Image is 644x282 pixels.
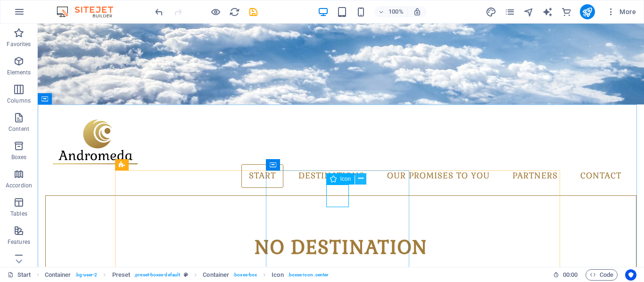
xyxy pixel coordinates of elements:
p: Features [8,238,30,246]
button: reload [229,6,240,17]
button: Code [586,269,618,281]
span: . preset-boxes-default [134,269,180,281]
p: Content [8,125,29,133]
i: On resize automatically adjust zoom level to fit chosen device. [413,8,421,16]
span: : [570,271,571,278]
p: Elements [7,69,31,76]
p: Tables [10,210,27,218]
button: undo [153,6,165,17]
i: Design (Ctrl+Alt+Y) [486,7,496,17]
nav: breadcrumb [45,269,329,281]
span: . boxes-icon .center [288,269,329,281]
button: design [486,6,497,17]
i: AI Writer [542,7,553,17]
i: Save (Ctrl+S) [248,7,259,17]
img: Editor Logo [54,6,125,17]
p: Boxes [11,153,27,161]
span: Click to select. Double-click to edit [45,269,71,281]
button: More [603,4,640,19]
h6: 100% [388,6,404,17]
span: . boxes-box [233,269,257,281]
span: Click to select. Double-click to edit [112,269,131,281]
button: pages [504,6,516,17]
p: Favorites [7,40,31,48]
button: commerce [561,6,572,17]
button: text_generator [542,6,553,17]
span: Code [590,269,613,281]
p: Accordion [6,182,32,189]
span: Click to select. Double-click to edit [272,269,283,281]
p: Columns [7,97,31,105]
span: Icon [340,176,351,182]
span: . bg-user-2 [75,269,98,281]
button: publish [580,4,595,19]
i: Undo: Edit headline (Ctrl+Z) [154,7,165,17]
span: Click to select. Double-click to edit [203,269,229,281]
button: navigator [523,6,535,17]
span: More [606,7,636,16]
h6: Session time [553,269,578,281]
i: Navigator [523,7,534,17]
span: 00 00 [563,269,578,281]
a: Click to cancel selection. Double-click to open Pages [8,269,31,281]
button: Usercentrics [625,269,636,281]
i: This element is a customizable preset [184,272,188,277]
button: 100% [374,6,408,17]
i: Pages (Ctrl+Alt+S) [504,7,515,17]
button: save [248,6,259,17]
